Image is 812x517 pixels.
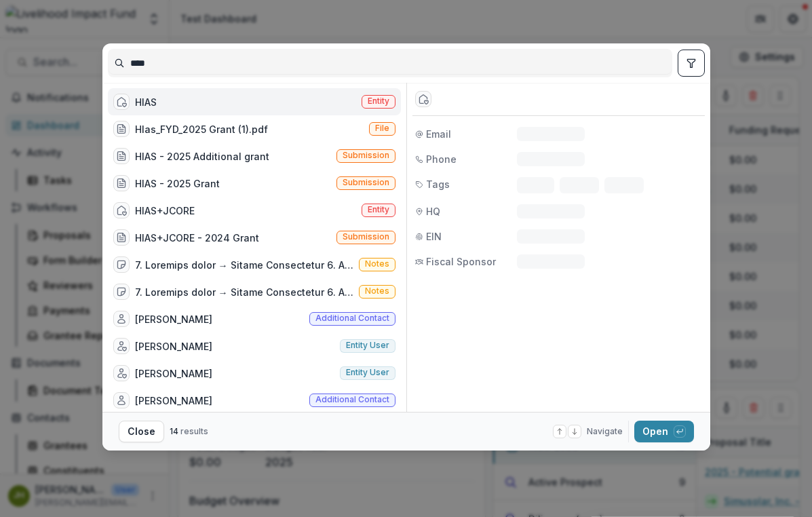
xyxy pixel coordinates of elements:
[365,286,389,296] span: Notes
[426,177,450,191] span: Tags
[343,178,389,187] span: Submission
[346,368,389,377] span: Entity user
[426,152,457,166] span: Phone
[634,421,694,442] button: Open
[343,151,389,160] span: Submission
[315,313,389,323] span: Additional contact
[135,394,212,408] div: [PERSON_NAME]
[170,426,178,436] span: 14
[135,231,259,245] div: HIAS+JCORE - 2024 Grant
[135,204,195,218] div: HIAS+JCORE
[343,232,389,242] span: Submission
[426,127,451,141] span: Email
[135,258,353,272] div: 7. Loremips dolor → Sitame Consectetur 6. Adipiscingel sedd → Eiusmodte 2. Incididuntut laboree →...
[346,341,389,350] span: Entity user
[426,204,440,218] span: HQ
[368,205,389,214] span: Entity
[426,254,496,269] span: Fiscal Sponsor
[135,95,157,109] div: HIAS
[587,425,623,438] span: Navigate
[119,421,164,442] button: Close
[375,123,389,133] span: File
[135,149,269,164] div: HIAS - 2025 Additional grant
[315,395,389,404] span: Additional contact
[135,366,212,381] div: [PERSON_NAME]
[365,259,389,269] span: Notes
[678,50,705,77] button: toggle filters
[135,176,220,191] div: HIAS - 2025 Grant
[368,96,389,106] span: Entity
[135,122,268,136] div: HIas_FYD_2025 Grant (1).pdf
[135,339,212,353] div: [PERSON_NAME]
[426,229,442,244] span: EIN
[180,426,208,436] span: results
[135,285,353,299] div: 7. Loremips dolor → Sitame Consectetur 6. Adipiscingel sedd → Eiusmodte 2. Incididuntut laboree →...
[135,312,212,326] div: [PERSON_NAME]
